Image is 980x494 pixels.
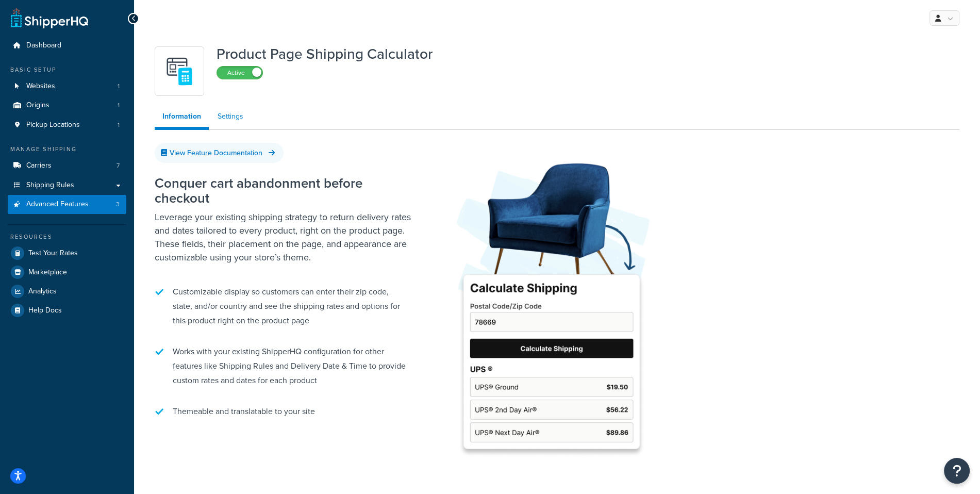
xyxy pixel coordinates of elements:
[118,82,120,91] span: 1
[8,156,126,175] a: Carriers7
[8,244,126,262] a: Test Your Rates
[28,249,78,258] span: Test Your Rates
[8,145,126,154] div: Manage Shipping
[8,77,126,96] li: Websites
[8,263,126,282] a: Marketplace
[217,67,262,79] label: Active
[117,161,120,170] span: 7
[8,282,126,301] a: Analytics
[26,101,49,110] span: Origins
[8,195,126,214] li: Advanced Features
[8,233,126,241] div: Resources
[443,145,660,464] img: Product Page Shipping Calculator
[944,458,970,484] button: Open Resource Center
[8,195,126,214] a: Advanced Features3
[155,106,209,130] a: Information
[161,53,197,89] img: +D8d0cXZM7VpdAAAAAElFTkSuQmCC
[28,268,67,277] span: Marketplace
[155,143,284,163] a: View Feature Documentation
[217,46,433,62] h1: Product Page Shipping Calculator
[26,121,80,129] span: Pickup Locations
[8,301,126,320] a: Help Docs
[26,181,74,190] span: Shipping Rules
[28,306,62,315] span: Help Docs
[118,101,120,110] span: 1
[155,339,412,393] li: Works with your existing ShipperHQ configuration for other features like Shipping Rules and Deliv...
[26,82,55,91] span: Websites
[8,116,126,135] li: Pickup Locations
[8,156,126,175] li: Carriers
[8,116,126,135] a: Pickup Locations1
[8,96,126,115] li: Origins
[8,176,126,195] a: Shipping Rules
[210,106,251,127] a: Settings
[28,287,57,296] span: Analytics
[116,200,120,209] span: 3
[155,399,412,424] li: Themeable and translatable to your site
[155,210,412,264] p: Leverage your existing shipping strategy to return delivery rates and dates tailored to every pro...
[8,77,126,96] a: Websites1
[155,176,412,205] h2: Conquer cart abandonment before checkout
[8,96,126,115] a: Origins1
[8,36,126,55] a: Dashboard
[8,65,126,74] div: Basic Setup
[26,200,89,209] span: Advanced Features
[155,279,412,333] li: Customizable display so customers can enter their zip code, state, and/or country and see the shi...
[26,41,61,50] span: Dashboard
[118,121,120,129] span: 1
[26,161,52,170] span: Carriers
